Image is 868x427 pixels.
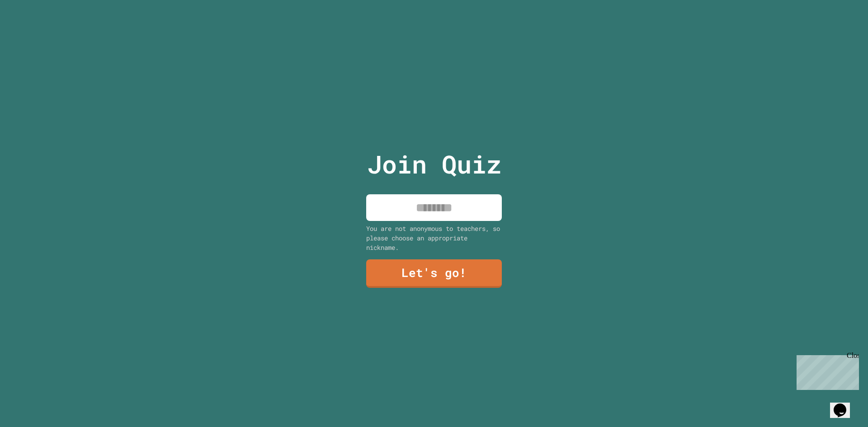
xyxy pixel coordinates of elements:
[4,4,62,57] div: Chat with us now!Close
[366,224,502,252] div: You are not anonymous to teachers, so please choose an appropriate nickname.
[367,145,501,183] p: Join Quiz
[793,352,859,390] iframe: chat widget
[830,391,859,418] iframe: chat widget
[366,259,502,288] a: Let's go!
